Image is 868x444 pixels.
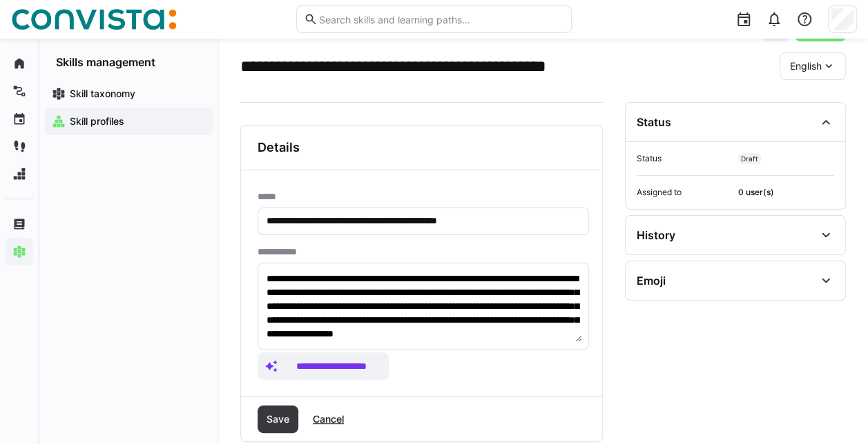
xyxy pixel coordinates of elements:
[264,412,291,426] span: Save
[258,140,300,155] h3: Details
[318,13,564,26] input: Search skills and learning paths…
[741,154,758,163] span: Draft
[738,187,834,198] span: 0 user(s)
[790,59,822,73] span: English
[304,405,353,433] button: Cancel
[637,115,671,129] div: Status
[637,153,733,164] span: Status
[637,187,733,198] span: Assigned to
[258,405,298,433] button: Save
[637,228,675,242] div: History
[311,412,346,426] span: Cancel
[637,274,666,287] div: Emoji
